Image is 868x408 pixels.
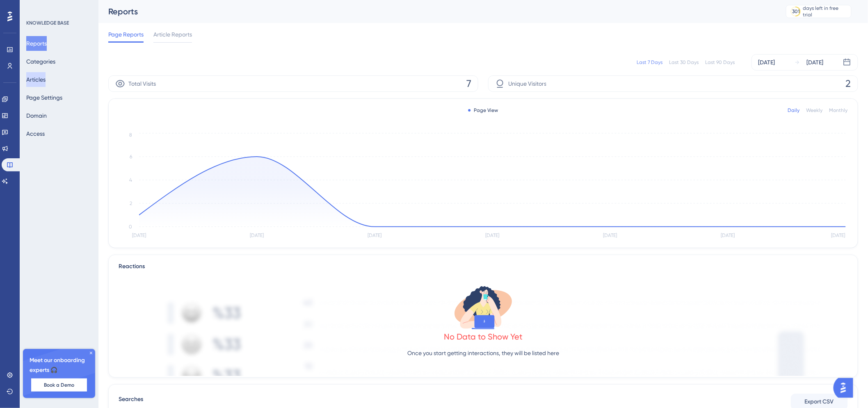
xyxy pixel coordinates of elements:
tspan: [DATE] [250,233,264,239]
div: KNOWLEDGE BASE [26,20,69,26]
tspan: [DATE] [721,233,735,239]
button: Book a Demo [31,378,87,392]
span: Unique Visitors [508,79,546,89]
tspan: [DATE] [132,233,146,239]
iframe: UserGuiding AI Assistant Launcher [834,376,858,400]
button: Categories [26,54,55,69]
tspan: [DATE] [603,233,617,239]
div: No Data to Show Yet [444,331,523,342]
button: Page Settings [26,90,62,105]
span: Article Reports [153,30,192,39]
button: Domain [26,108,47,123]
button: Articles [26,72,46,87]
tspan: 6 [130,154,132,160]
div: days left in free trial [803,5,849,18]
div: Weekly [806,107,823,114]
div: Last 30 Days [669,59,699,66]
div: Monthly [829,107,848,114]
tspan: [DATE] [486,233,500,239]
span: Export CSV [805,397,834,407]
span: 7 [466,77,471,90]
div: Daily [788,107,800,114]
tspan: 2 [130,201,132,206]
tspan: 0 [129,224,132,230]
span: Total Visits [128,79,156,89]
tspan: 8 [129,132,132,138]
span: Meet our onboarding experts 🎧 [30,356,89,375]
div: Last 7 Days [637,59,663,66]
tspan: [DATE] [831,233,845,239]
button: Access [26,126,45,141]
span: Page Reports [108,30,144,39]
p: Once you start getting interactions, they will be listed here [407,348,559,358]
div: 301 [792,8,799,15]
tspan: [DATE] [368,233,381,239]
div: [DATE] [758,57,775,67]
tspan: 4 [129,177,132,183]
span: 2 [846,77,851,90]
div: Reports [108,6,765,17]
div: Page View [468,107,498,114]
div: [DATE] [807,57,824,67]
span: Book a Demo [44,382,74,388]
div: Last 90 Days [706,59,735,66]
div: Reactions [119,262,848,271]
button: Reports [26,36,47,51]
